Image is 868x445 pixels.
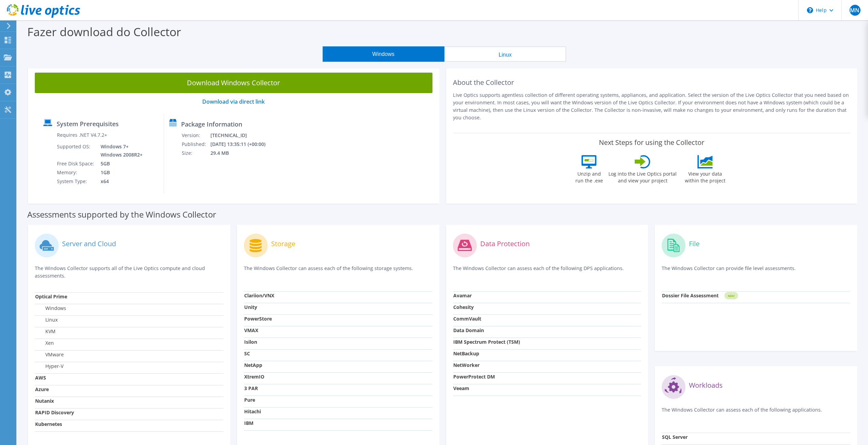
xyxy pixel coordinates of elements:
[244,350,250,357] strong: SC
[689,382,723,389] label: Workloads
[453,373,495,380] strong: PowerProtect DM
[662,265,850,279] p: The Windows Collector can provide file level assessments.
[62,240,116,247] label: Server and Cloud
[271,240,295,247] label: Storage
[453,362,480,368] strong: NetWorker
[27,211,216,218] label: Assessments supported by the Windows Collector
[35,363,63,370] label: Hyper-V
[95,177,144,186] td: x64
[210,131,274,140] td: [TECHNICAL_ID]
[244,397,255,403] strong: Pure
[453,91,851,121] p: Live Optics supports agentless collection of different operating systems, appliances, and applica...
[689,240,700,247] label: File
[244,339,257,345] strong: Isilon
[453,78,851,87] h2: About the Collector
[244,373,264,380] strong: XtremIO
[35,386,49,392] strong: Azure
[444,46,566,62] button: Linux
[244,420,253,426] strong: IBM
[210,140,274,149] td: [DATE] 13:35:11 (+00:00)
[57,132,107,138] label: Requires .NET V4.7.2+
[35,374,46,381] strong: AWS
[181,140,210,149] td: Published:
[453,385,469,391] strong: Veeam
[181,149,210,158] td: Size:
[57,177,95,186] td: System Type:
[35,351,64,358] label: VMware
[35,421,62,427] strong: Kubernetes
[453,350,479,357] strong: NetBackup
[35,305,66,312] label: Windows
[181,121,242,128] label: Package Information
[662,434,688,440] strong: SQL Server
[95,142,144,159] td: Windows 7+ Windows 2008R2+
[57,168,95,177] td: Memory:
[453,315,481,322] strong: CommVault
[35,265,223,280] p: The Windows Collector supports all of the Live Optics compute and cloud assessments.
[181,131,210,140] td: Version:
[453,339,520,345] strong: IBM Spectrum Protect (TSM)
[850,5,860,16] span: MN
[57,142,95,159] td: Supported OS:
[453,265,642,279] p: The Windows Collector can assess each of the following DPS applications.
[680,168,730,184] label: View your data within the project
[35,328,56,335] label: KVM
[95,159,144,168] td: 5GB
[453,304,474,310] strong: Cohesity
[95,168,144,177] td: 1GB
[57,159,95,168] td: Free Disk Space:
[244,292,274,299] strong: Clariion/VNX
[244,408,261,415] strong: Hitachi
[573,168,605,184] label: Unzip and run the .exe
[35,340,54,346] label: Xen
[57,120,119,127] label: System Prerequisites
[244,362,262,368] strong: NetApp
[323,46,444,62] button: Windows
[662,406,850,420] p: The Windows Collector can assess each of the following applications.
[244,265,432,279] p: The Windows Collector can assess each of the following storage systems.
[599,138,704,147] label: Next Steps for using the Collector
[728,294,735,298] tspan: NEW!
[244,327,258,333] strong: VMAX
[608,168,677,184] label: Log into the Live Optics portal and view your project
[27,24,181,40] label: Fazer download do Collector
[453,327,484,333] strong: Data Domain
[35,73,432,93] a: Download Windows Collector
[480,240,530,247] label: Data Protection
[35,398,54,404] strong: Nutanix
[210,149,274,158] td: 29.4 MB
[35,409,74,416] strong: RAPID Discovery
[807,7,813,13] svg: \n
[35,293,67,300] strong: Optical Prime
[453,292,472,299] strong: Avamar
[244,315,272,322] strong: PowerStore
[35,316,58,323] label: Linux
[662,292,719,299] strong: Dossier File Assessment
[202,98,265,105] a: Download via direct link
[244,304,257,310] strong: Unity
[244,385,258,391] strong: 3 PAR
